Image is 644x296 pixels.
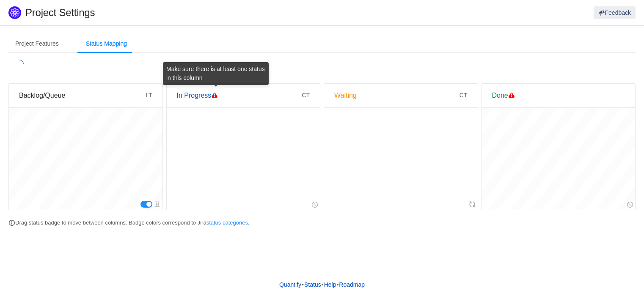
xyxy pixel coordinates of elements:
[492,84,625,107] div: Done
[312,202,318,208] i: icon: clock-circle
[79,34,134,53] div: Status Mapping
[304,278,322,291] a: Status
[19,84,146,107] div: Backlog/Queue
[25,6,385,19] h1: Project Settings
[627,202,633,208] i: icon: stop
[15,60,24,68] i: icon: loading
[324,278,337,291] a: Help
[206,219,248,226] a: status categories
[594,6,636,19] button: Feedback
[8,34,66,53] div: Project Features
[146,92,152,99] span: LT
[154,201,160,207] i: icon: hourglass
[336,281,339,288] span: •
[279,278,302,291] a: Quantify
[163,62,269,85] div: Make sure there is at least one status in this column
[177,84,302,107] div: In Progress
[334,84,460,107] div: Waiting
[8,219,636,227] p: Drag status badge to move between columns. Badge colors correspond to Jira .
[302,281,304,288] span: •
[460,92,468,99] span: CT
[322,281,324,288] span: •
[302,92,310,99] span: CT
[339,278,365,291] a: Roadmap
[8,6,21,19] img: Quantify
